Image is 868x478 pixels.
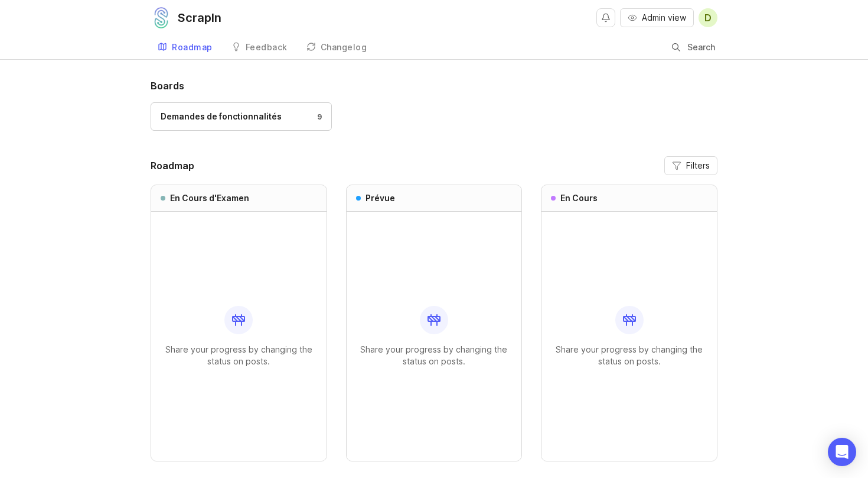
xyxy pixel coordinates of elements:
[299,35,374,60] a: Changelog
[686,160,710,172] span: Filters
[151,102,332,131] a: Demandes de fonctionnalités9
[699,8,717,27] button: D
[551,344,707,367] p: Share your progress by changing the status on posts.
[311,112,322,122] div: 9
[596,8,615,27] button: Notifications
[161,110,282,123] div: Demandes de fonctionnalités
[246,43,288,51] div: Feedback
[642,12,686,24] span: Admin view
[172,43,213,51] div: Roadmap
[664,156,717,175] button: Filters
[366,192,395,204] h3: Prévue
[161,344,317,367] p: Share your progress by changing the status on posts.
[620,8,694,27] button: Admin view
[170,192,249,204] h3: En Cours d'Examen
[704,11,712,25] span: D
[356,344,513,367] p: Share your progress by changing the status on posts.
[178,12,221,24] div: ScrapIn
[151,79,717,93] h1: Boards
[224,35,295,60] a: Feedback
[151,7,172,28] img: ScrapIn logo
[151,159,194,173] h2: Roadmap
[828,438,856,466] div: Open Intercom Messenger
[321,43,367,51] div: Changelog
[151,35,220,60] a: Roadmap
[560,192,598,204] h3: En Cours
